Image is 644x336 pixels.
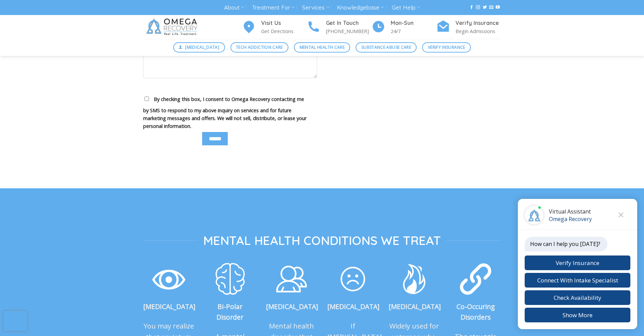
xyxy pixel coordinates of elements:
a: Follow on Instagram [476,5,480,10]
a: Send us an email [489,5,493,10]
h4: Mon-Sun [391,19,436,28]
h4: Get In Touch [326,19,372,28]
strong: [MEDICAL_DATA] [389,302,441,311]
p: Begin Admissions [455,27,501,35]
h4: Visit Us [261,19,307,28]
span: Mental Health Conditions We Treat [203,233,441,248]
a: About [224,1,244,14]
a: Treatment For [252,1,295,14]
a: Knowledgebase [337,1,384,14]
h4: Verify Insurance [455,19,501,28]
textarea: Your message (optional) [143,37,317,78]
p: 24/7 [391,27,436,35]
a: Services [302,1,329,14]
span: Substance Abuse Care [361,44,411,50]
strong: Bi-Polar Disorder [216,302,243,322]
a: Verify Insurance Begin Admissions [436,19,501,35]
a: Tech Addiction Care [230,42,289,53]
a: Follow on Twitter [483,5,487,10]
strong: [MEDICAL_DATA] [266,302,318,311]
strong: [MEDICAL_DATA] [327,302,379,311]
span: Tech Addiction Care [236,44,283,50]
span: By checking this box, I consent to Omega Recovery contacting me by SMS to respond to my above inq... [143,96,306,129]
strong: [MEDICAL_DATA] [143,302,195,311]
a: Verify Insurance [422,42,471,53]
img: Omega Recovery [143,15,203,39]
label: Your message (optional) [143,29,317,83]
span: [MEDICAL_DATA] [185,44,219,50]
a: Follow on YouTube [496,5,500,10]
strong: Co-Occuring Disorders [456,302,495,322]
a: Visit Us Get Directions [242,19,307,35]
a: Substance Abuse Care [356,42,417,53]
p: Get Directions [261,27,307,35]
a: Get In Touch [PHONE_NUMBER] [307,19,372,35]
span: Verify Insurance [428,44,465,50]
a: Follow on Facebook [469,5,474,10]
input: By checking this box, I consent to Omega Recovery contacting me by SMS to respond to my above inq... [145,97,149,101]
a: [MEDICAL_DATA] [173,42,225,53]
p: [PHONE_NUMBER] [326,27,372,35]
a: Mental Health Care [294,42,350,53]
a: Get Help [392,1,420,14]
span: Mental Health Care [300,44,345,50]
